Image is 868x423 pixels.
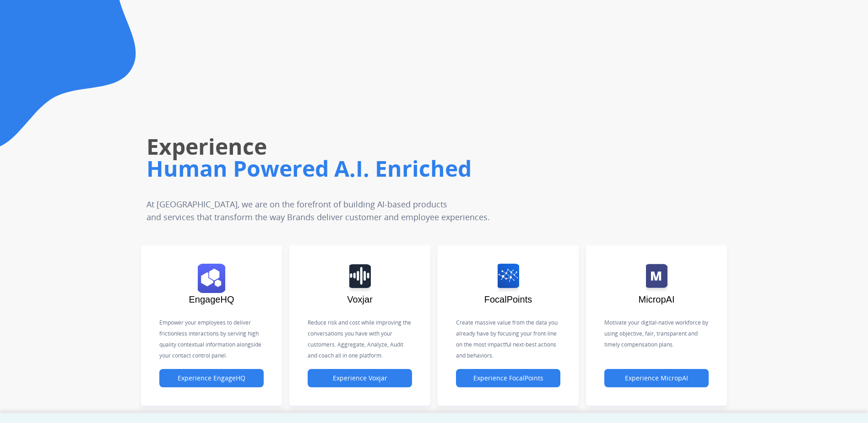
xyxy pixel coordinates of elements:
button: Experience MicropAI [604,369,709,387]
a: Experience EngageHQ [159,374,264,382]
img: logo [349,264,371,293]
span: EngageHQ [189,294,234,304]
img: logo [498,264,519,293]
button: Experience Voxjar [308,369,412,387]
a: Experience MicropAI [604,374,709,382]
button: Experience EngageHQ [159,369,264,387]
p: Reduce risk and cost while improving the conversations you have with your customers. Aggregate, A... [308,317,412,361]
p: Create massive value from the data you already have by focusing your front-line on the most impac... [456,317,560,361]
img: logo [198,264,225,293]
span: MicropAI [639,294,675,304]
h1: Human Powered A.I. Enriched [146,154,613,183]
a: Experience FocalPoints [456,374,560,382]
img: logo [646,264,667,293]
a: Experience Voxjar [308,374,412,382]
p: Empower your employees to deliver frictionless interactions by serving high quality contextual in... [159,317,264,361]
span: Voxjar [347,294,373,304]
p: Motivate your digital-native workforce by using objective, fair, transparent and timely compensat... [604,317,709,350]
button: Experience FocalPoints [456,369,560,387]
span: FocalPoints [484,294,532,304]
p: At [GEOGRAPHIC_DATA], we are on the forefront of building AI-based products and services that tra... [146,198,554,223]
h1: Experience [146,132,613,161]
